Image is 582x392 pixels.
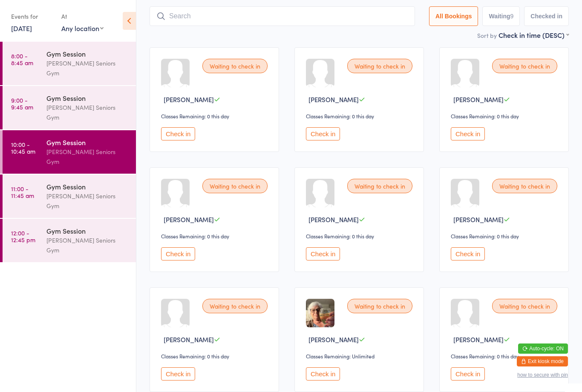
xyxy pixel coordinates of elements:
div: Classes Remaining: 0 this day [306,232,415,240]
time: 9:00 - 9:45 am [11,97,33,110]
div: Waiting to check in [202,299,268,313]
button: Check in [161,127,195,140]
span: [PERSON_NAME] [308,215,359,224]
div: Classes Remaining: 0 this day [306,112,415,120]
div: Waiting to check in [347,299,412,313]
a: 11:00 -11:45 amGym Session[PERSON_NAME] Seniors Gym [3,175,136,218]
div: 9 [510,13,514,20]
div: Classes Remaining: 0 this day [451,112,560,120]
div: Check in time (DESC) [498,30,569,40]
time: 12:00 - 12:45 pm [11,229,35,243]
div: Waiting to check in [347,179,412,193]
a: 12:00 -12:45 pmGym Session[PERSON_NAME] Seniors Gym [3,219,136,262]
span: [PERSON_NAME] [164,95,214,104]
div: Classes Remaining: 0 this day [161,112,270,120]
div: [PERSON_NAME] Seniors Gym [46,103,129,122]
span: [PERSON_NAME] [308,335,359,344]
button: Exit kiosk mode [517,356,568,366]
button: Checked in [524,6,569,26]
time: 8:00 - 8:45 am [11,52,33,66]
div: Classes Remaining: 0 this day [451,352,560,360]
button: Check in [306,367,340,381]
div: Gym Session [46,226,129,235]
button: Check in [161,247,195,260]
a: 10:00 -10:45 amGym Session[PERSON_NAME] Seniors Gym [3,130,136,174]
time: 11:00 - 11:45 am [11,185,34,199]
button: how to secure with pin [517,372,568,378]
div: Waiting to check in [202,179,268,193]
span: [PERSON_NAME] [453,335,504,344]
button: All Bookings [429,6,478,26]
label: Sort by [477,31,497,40]
div: Gym Session [46,49,129,58]
div: Waiting to check in [492,179,557,193]
div: Classes Remaining: 0 this day [161,352,270,360]
button: Check in [451,127,485,140]
button: Check in [306,247,340,260]
time: 10:00 - 10:45 am [11,141,35,155]
div: [PERSON_NAME] Seniors Gym [46,147,129,166]
div: At [61,9,104,23]
button: Check in [306,127,340,140]
span: [PERSON_NAME] [308,95,359,104]
div: Classes Remaining: 0 this day [161,232,270,240]
div: Classes Remaining: Unlimited [306,352,415,360]
div: Waiting to check in [347,59,412,73]
div: Any location [61,23,104,33]
a: 8:00 -8:45 amGym Session[PERSON_NAME] Seniors Gym [3,42,136,85]
button: Check in [451,247,485,260]
button: Check in [451,367,485,381]
a: 9:00 -9:45 amGym Session[PERSON_NAME] Seniors Gym [3,86,136,129]
input: Search [150,6,415,26]
div: Waiting to check in [492,299,557,313]
img: image1742941519.png [306,299,334,327]
button: Waiting9 [482,6,520,26]
span: [PERSON_NAME] [164,215,214,224]
div: [PERSON_NAME] Seniors Gym [46,235,129,255]
span: [PERSON_NAME] [453,215,504,224]
span: [PERSON_NAME] [164,335,214,344]
div: Events for [11,9,53,23]
button: Check in [161,367,195,381]
div: [PERSON_NAME] Seniors Gym [46,58,129,78]
a: [DATE] [11,23,32,33]
div: Gym Session [46,93,129,103]
div: Classes Remaining: 0 this day [451,232,560,240]
div: Gym Session [46,182,129,191]
button: Auto-cycle: ON [518,343,568,354]
div: [PERSON_NAME] Seniors Gym [46,191,129,211]
div: Waiting to check in [492,59,557,73]
div: Waiting to check in [202,59,268,73]
span: [PERSON_NAME] [453,95,504,104]
div: Gym Session [46,137,129,147]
